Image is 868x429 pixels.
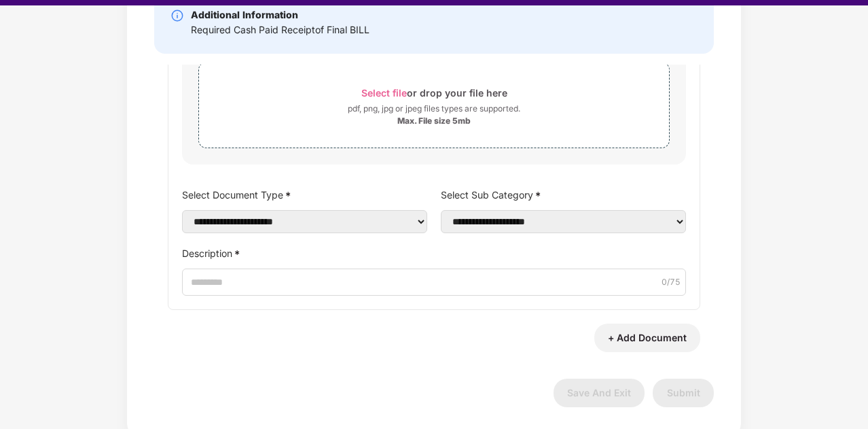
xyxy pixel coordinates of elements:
[182,185,427,205] label: Select Document Type
[182,243,686,263] label: Description
[567,387,631,398] span: Save And Exit
[554,379,645,407] button: Save And Exit
[667,387,700,398] span: Submit
[170,9,184,22] img: svg+xml;base64,PHN2ZyBpZD0iSW5mby0yMHgyMCIgeG1sbnM9Imh0dHA6Ly93d3cudzMub3JnLzIwMDAvc3ZnIiB3aWR0aD...
[191,9,298,20] b: Additional Information
[594,324,700,352] button: + Add Document
[361,87,407,99] span: Select file
[662,276,681,289] span: 0 /75
[199,73,669,137] span: Select fileor drop your file herepdf, png, jpg or jpeg files types are supported.Max. File size 5mb
[397,116,471,126] div: Max. File size 5mb
[361,84,507,102] div: or drop your file here
[653,379,714,407] button: Submit
[348,102,520,116] div: pdf, png, jpg or jpeg files types are supported.
[191,22,369,37] div: Required Cash Paid Receiptof Final BILL
[441,185,686,205] label: Select Sub Category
